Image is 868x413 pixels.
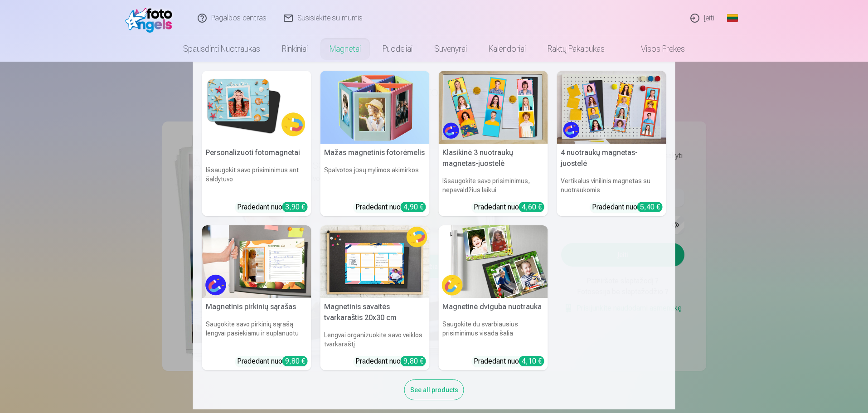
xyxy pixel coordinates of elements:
[557,71,666,144] img: 4 nuotraukų magnetas-juostelė
[616,36,696,62] a: Visos prekės
[474,356,544,367] div: Pradedant nuo
[404,384,464,394] a: See all products
[271,36,319,62] a: Rinkiniai
[439,225,548,371] a: Magnetinė dviguba nuotrauka Magnetinė dviguba nuotraukaSaugokite du svarbiausius prisiminimus vis...
[474,202,544,213] div: Pradedant nuo
[439,316,548,352] h6: Saugokite du svarbiausius prisiminimus visada šalia
[202,144,311,162] h5: Personalizuoti fotomagnetai
[404,379,464,400] div: See all products
[237,202,308,213] div: Pradedant nuo
[439,71,548,216] a: Klasikinė 3 nuotraukų magnetas-juostelėKlasikinė 3 nuotraukų magnetas-juostelėIšsaugokite savo pr...
[519,356,544,366] div: 4,10 €
[439,298,548,316] h5: Magnetinė dviguba nuotrauka
[282,202,308,212] div: 3,90 €
[592,202,663,213] div: Pradedant nuo
[423,36,478,62] a: Suvenyrai
[478,36,537,62] a: Kalendoriai
[202,225,311,298] img: Magnetinis pirkinių sąrašas
[401,356,426,366] div: 9,80 €
[237,356,308,367] div: Pradedant nuo
[320,144,430,162] h5: Mažas magnetinis fotorėmelis
[439,225,548,298] img: Magnetinė dviguba nuotrauka
[320,162,430,198] h6: Spalvotos jūsų mylimos akimirkos
[202,162,311,198] h6: Išsaugokit savo prisiminimus ant šaldytuvo
[537,36,616,62] a: Raktų pakabukas
[401,202,426,212] div: 4,90 €
[355,356,426,367] div: Pradedant nuo
[320,225,430,298] img: Magnetinis savaitės tvarkaraštis 20x30 cm
[282,356,308,366] div: 9,80 €
[637,202,663,212] div: 5,40 €
[202,71,311,144] img: Personalizuoti fotomagnetai
[439,144,548,173] h5: Klasikinė 3 nuotraukų magnetas-juostelė
[125,4,177,33] img: /fa2
[355,202,426,213] div: Pradedant nuo
[202,225,311,371] a: Magnetinis pirkinių sąrašas Magnetinis pirkinių sąrašasSaugokite savo pirkinių sąrašą lengvai pas...
[557,144,666,173] h5: 4 nuotraukų magnetas-juostelė
[519,202,544,212] div: 4,60 €
[557,71,666,216] a: 4 nuotraukų magnetas-juostelė4 nuotraukų magnetas-juostelėVertikalus vinilinis magnetas su nuotra...
[172,36,271,62] a: Spausdinti nuotraukas
[372,36,423,62] a: Puodeliai
[439,71,548,144] img: Klasikinė 3 nuotraukų magnetas-juostelė
[202,71,311,216] a: Personalizuoti fotomagnetaiPersonalizuoti fotomagnetaiIšsaugokit savo prisiminimus ant šaldytuvoP...
[320,71,430,144] img: Mažas magnetinis fotorėmelis
[320,225,430,371] a: Magnetinis savaitės tvarkaraštis 20x30 cmMagnetinis savaitės tvarkaraštis 20x30 cmLengvai organiz...
[202,298,311,316] h5: Magnetinis pirkinių sąrašas
[439,173,548,198] h6: Išsaugokite savo prisiminimus, nepavaldžius laikui
[320,327,430,352] h6: Lengvai organizuokite savo veiklos tvarkaraštį
[557,173,666,198] h6: Vertikalus vinilinis magnetas su nuotraukomis
[320,71,430,216] a: Mažas magnetinis fotorėmelisMažas magnetinis fotorėmelisSpalvotos jūsų mylimos akimirkosPradedant...
[202,316,311,352] h6: Saugokite savo pirkinių sąrašą lengvai pasiekiamu ir suplanuotu
[319,36,372,62] a: Magnetai
[320,298,430,327] h5: Magnetinis savaitės tvarkaraštis 20x30 cm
